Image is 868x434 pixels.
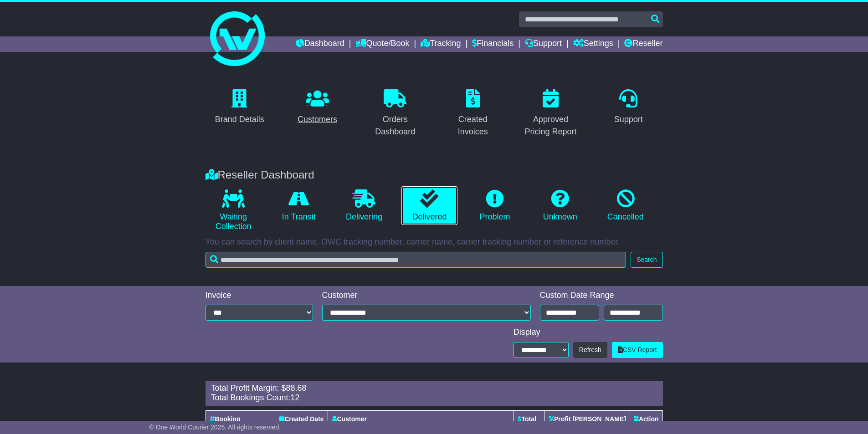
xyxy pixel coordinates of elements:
a: Created Invoices [439,86,508,141]
a: Delivering [336,186,392,225]
th: Action [630,410,663,428]
a: Customers [292,86,343,129]
th: Booking [205,410,275,428]
a: Approved Pricing Report [516,86,585,141]
a: Settings [573,36,613,52]
div: Total Bookings Count: [211,393,657,403]
span: © One World Courier 2025. All rights reserved. [149,424,281,431]
a: Financials [472,36,514,52]
a: Cancelled [597,186,653,225]
th: Created Date [275,410,328,428]
div: Total Profit Margin: $ [211,383,657,393]
div: Customer [322,291,531,301]
a: Tracking [421,36,461,52]
a: CSV Report [612,342,663,358]
a: Brand Details [209,86,270,129]
p: You can search by client name, OWC tracking number, carrier name, carrier tracking number or refe... [205,237,663,247]
div: Orders Dashboard [367,113,424,138]
a: Reseller [624,36,663,52]
a: Quote/Book [355,36,409,52]
a: Support [525,36,562,52]
a: Delivered [401,186,457,225]
a: Support [608,86,649,129]
div: Approved Pricing Report [522,113,579,138]
th: Total [514,410,545,428]
span: 12 [291,393,300,402]
a: Waiting Collection [205,186,262,235]
div: Created Invoices [445,113,502,138]
button: Refresh [573,342,607,358]
div: Customers [298,113,337,126]
div: Support [614,113,643,126]
div: Reseller Dashboard [201,168,668,182]
div: Brand Details [215,113,264,126]
a: In Transit [271,186,327,225]
th: Profit [PERSON_NAME] [545,410,630,428]
div: Display [514,327,663,337]
th: Customer [328,410,514,428]
div: Custom Date Range [540,291,663,301]
div: Invoice [205,291,313,301]
a: Dashboard [296,36,344,52]
a: Problem [467,186,523,225]
a: Orders Dashboard [361,86,430,141]
span: 88.68 [286,383,307,393]
a: Unknown [532,186,588,225]
button: Search [631,252,663,268]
